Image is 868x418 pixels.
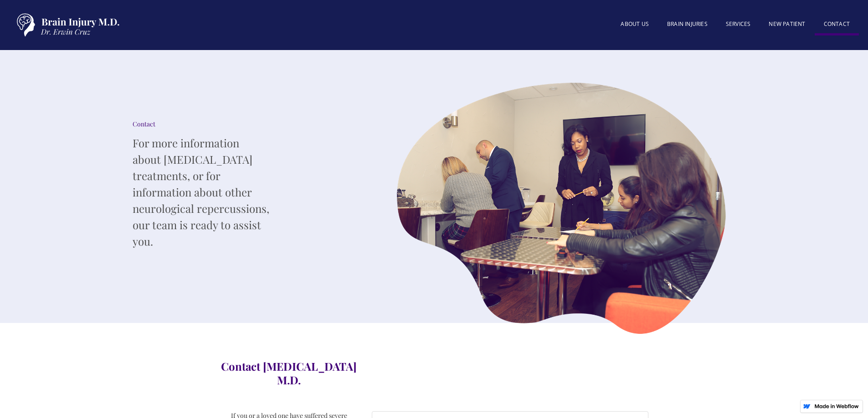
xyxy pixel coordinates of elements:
a: SERVICES [717,15,760,33]
a: BRAIN INJURIES [658,15,717,33]
img: Made in Webflow [814,404,859,408]
div: Contact [133,120,269,129]
p: For more information about [MEDICAL_DATA] treatments, or for information about other neurological... [133,135,269,249]
a: home [9,9,123,41]
h3: Contact [MEDICAL_DATA] M.D. [220,359,358,387]
a: Contact [815,15,859,35]
a: New patient [760,15,814,33]
a: About US [611,15,658,33]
